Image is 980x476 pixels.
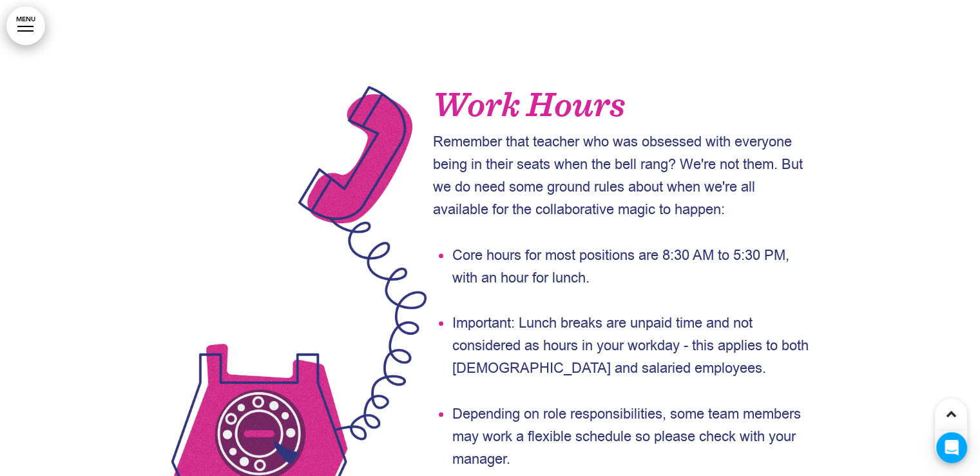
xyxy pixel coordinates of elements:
li: Depending on role responsibilities, some team members may work a flexible schedule so please chec... [452,403,809,471]
p: Remember that teacher who was obsessed with everyone being in their seats when the bell rang? We'... [433,131,809,222]
li: Important: Lunch breaks are unpaid time and not considered as hours in your workday - this applie... [452,312,809,381]
a: MENU [6,6,45,45]
div: Open Intercom Messenger [936,432,967,463]
li: Core hours for most positions are 8:30 AM to 5:30 PM, with an hour for lunch. [452,244,809,290]
span: Work Hours [433,82,625,124]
